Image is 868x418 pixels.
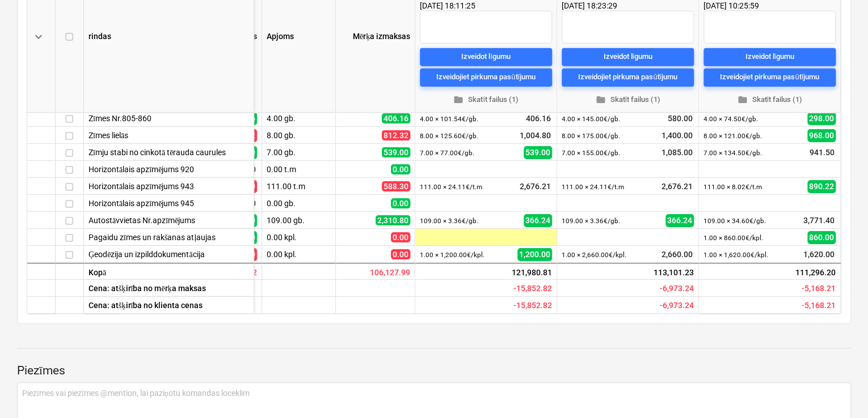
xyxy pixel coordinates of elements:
small: 1.00 × 1,620.00€ / kpl. [703,251,768,259]
small: 109.00 × 34.60€ / gb. [703,217,766,225]
button: Izveidot līgumu [562,48,694,66]
div: 8.00 gb. [262,127,336,144]
button: Izveidot līgumu [420,48,552,66]
small: 7.00 × 77.00€ / gb. [420,149,474,157]
button: Izveidot līgumu [703,48,836,66]
span: 580.00 [667,113,694,124]
small: 7.00 × 155.00€ / gb. [562,149,620,157]
div: Ģeodēzija un izpilddokumentācija [89,246,249,262]
p: Piezīmes [17,363,851,379]
div: 0.00 t.m [262,161,336,178]
div: 111.00 t.m [262,178,336,195]
div: 4.00 gb. [262,110,336,127]
span: 1,004.80 [519,130,552,141]
div: Izveidojiet pirkuma pasūtījumu [578,71,677,84]
div: Zīmes lielās [89,127,249,143]
span: Skatīt failus (1) [566,93,689,106]
div: 109.00 gb. [262,212,336,229]
div: Izveidot līgumu [461,50,511,63]
small: 8.00 × 125.60€ / gb. [420,132,478,140]
span: folder [453,94,464,104]
div: Izveidojiet pirkuma pasūtījumu [436,71,536,84]
span: 2,310.80 [376,215,410,225]
span: Paredzamā rentabilitāte - iesniegts piedāvājums salīdzinājumā ar klienta cenu [802,301,836,310]
span: 0.00 [391,232,410,242]
div: Cena: atšķirība no klienta cenas [84,297,254,314]
span: 366.24 [665,214,694,227]
span: 0.00 [391,164,410,174]
div: 113,101.23 [557,263,699,280]
button: Skatīt failus (1) [420,91,552,108]
span: Paredzamā rentabilitāte - iesniegts piedāvājums salīdzinājumā ar mērķa cenu [802,284,836,293]
small: 111.00 × 24.11€ / t.m [562,183,624,191]
span: 1,620.00 [802,249,836,260]
small: 109.00 × 3.36€ / gb. [562,217,620,225]
div: 0.00 kpl. [262,246,336,263]
span: 968.00 [807,129,836,142]
div: Izveidojiet pirkuma pasūtījumu [720,71,819,84]
span: 406.16 [382,113,410,123]
div: Autostāvvietas Nr.apzīmējums [89,212,249,228]
span: Paredzamā rentabilitāte - iesniegts piedāvājums salīdzinājumā ar klienta cenu [660,301,694,310]
div: Cena: atšķirība no mērķa maksas [84,280,254,297]
small: 8.00 × 121.00€ / gb. [703,132,762,140]
div: 121,980.81 [415,263,557,280]
span: 890.22 [807,180,836,193]
button: Izveidojiet pirkuma pasūtījumu [562,68,694,86]
small: 7.00 × 134.50€ / gb. [703,149,762,157]
div: [DATE] 18:11:25 [420,1,552,11]
span: 812.32 [382,130,410,140]
small: 4.00 × 74.50€ / gb. [703,115,758,123]
div: Izveidot līgumu [603,50,652,63]
span: 941.50 [808,147,836,158]
small: 4.00 × 101.54€ / gb. [420,115,478,123]
small: 1.00 × 1,200.00€ / kpl. [420,251,484,259]
div: Horizontālais apzīmējums 943 [89,178,249,194]
span: Skatīt failus (1) [424,93,547,106]
span: 2,660.00 [660,249,694,260]
div: Kopā [84,263,254,280]
div: 111,296.20 [699,263,841,280]
div: 106,127.99 [336,263,415,280]
span: 366.24 [524,214,552,227]
button: Izveidojiet pirkuma pasūtījumu [703,68,836,86]
iframe: Chat Widget [811,364,868,418]
div: Izveidot līgumu [745,50,794,63]
button: Skatīt failus (1) [703,91,836,108]
div: [DATE] 18:23:29 [562,1,694,11]
span: 539.00 [524,146,552,159]
small: 109.00 × 3.36€ / gb. [420,217,478,225]
div: Horizontālais apzīmējums 920 [89,161,249,177]
span: 298.00 [807,112,836,125]
span: 0.00 [391,198,410,208]
small: 4.00 × 145.00€ / gb. [562,115,620,123]
button: Izveidojiet pirkuma pasūtījumu [420,68,552,86]
span: 1,200.00 [517,248,552,261]
span: 539.00 [382,147,410,157]
span: 406.16 [525,113,552,124]
div: Horizontālais apzīmējums 945 [89,195,249,211]
span: 3,771.40 [802,215,836,226]
div: 0.00 gb. [262,195,336,212]
span: Paredzamā rentabilitāte - iesniegts piedāvājums salīdzinājumā ar mērķa cenu [660,284,694,293]
small: 1.00 × 2,660.00€ / kpl. [562,251,626,259]
span: Paredzamā rentabilitāte - iesniegts piedāvājums salīdzinājumā ar mērķa cenu [513,284,552,293]
span: Paredzamā rentabilitāte - iesniegts piedāvājums salīdzinājumā ar klienta cenu [513,301,552,310]
div: Zīmju stabi no cinkotā tērauda caurules [89,144,249,160]
div: [DATE] 10:25:59 [703,1,836,11]
button: Skatīt failus (1) [562,91,694,108]
span: folder [595,94,605,104]
span: Skatīt failus (1) [708,93,831,106]
span: 1,400.00 [660,130,694,141]
span: 860.00 [807,231,836,244]
div: 0.00 kpl. [262,229,336,246]
span: 1,085.00 [660,147,694,158]
span: keyboard_arrow_down [32,30,45,44]
div: Zīmes Nr.805-860 [89,110,249,126]
small: 111.00 × 24.11€ / t.m [420,183,482,191]
div: Pagaidu zīmes un rakšanas atļaujas [89,229,249,245]
span: 2,676.21 [519,181,552,192]
span: 2,676.21 [660,181,694,192]
span: 0.00 [391,249,410,259]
